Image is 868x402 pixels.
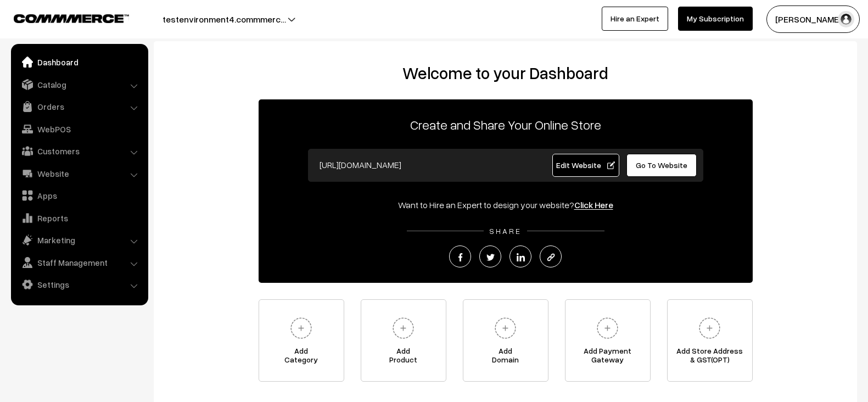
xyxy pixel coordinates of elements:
button: [PERSON_NAME] [766,5,860,33]
a: Staff Management [14,253,144,272]
span: Add Payment Gateway [565,347,650,369]
span: Add Store Address & GST(OPT) [668,347,752,369]
img: user [838,11,854,27]
img: plus.svg [388,313,418,343]
a: Catalog [14,75,144,94]
a: Dashboard [14,52,144,72]
a: AddProduct [361,299,446,382]
a: Edit Website [552,154,619,177]
a: Orders [14,97,144,116]
span: Edit Website [556,160,615,170]
a: Click Here [574,199,613,210]
a: My Subscription [678,7,753,31]
img: COMMMERCE [14,14,129,23]
img: plus.svg [286,313,316,343]
a: Marketing [14,230,144,250]
a: Go To Website [626,154,697,177]
a: Hire an Expert [602,7,668,31]
a: Settings [14,275,144,294]
span: SHARE [484,226,527,236]
a: Apps [14,186,144,205]
a: WebPOS [14,119,144,139]
span: Add Category [259,347,344,369]
h2: Welcome to your Dashboard [165,63,846,83]
img: plus.svg [695,313,725,343]
span: Add Domain [463,347,548,369]
div: Want to Hire an Expert to design your website? [259,198,753,211]
button: testenvironment4.commmerc… [124,5,324,33]
a: Website [14,164,144,183]
img: plus.svg [592,313,623,343]
p: Create and Share Your Online Store [259,115,753,135]
a: Add Store Address& GST(OPT) [667,299,753,382]
span: Add Product [361,347,446,369]
a: COMMMERCE [14,11,110,24]
a: Add PaymentGateway [565,299,651,382]
a: AddDomain [463,299,548,382]
a: Customers [14,141,144,161]
a: Reports [14,208,144,228]
a: AddCategory [259,299,344,382]
img: plus.svg [490,313,520,343]
span: Go To Website [636,160,687,170]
